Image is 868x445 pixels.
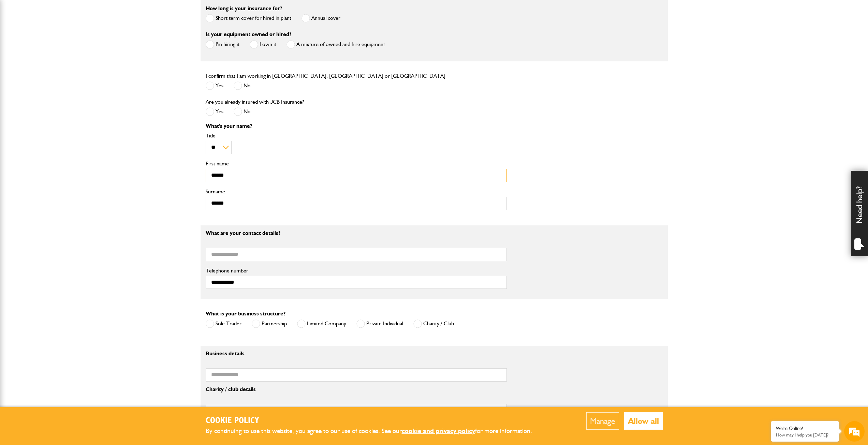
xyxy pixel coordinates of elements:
p: How may I help you today? [776,432,834,437]
p: What's your name? [206,123,507,129]
button: Allow all [624,412,663,430]
label: Are you already insured with JCB Insurance? [206,99,304,105]
div: Need help? [851,171,868,256]
label: Private Individual [356,320,403,328]
label: Is your equipment owned or hired? [206,32,291,37]
label: How long is your insurance for? [206,6,282,11]
label: Short term cover for hired in plant [206,14,291,23]
em: Start Chat [93,210,124,219]
a: cookie and privacy policy [402,427,475,435]
div: Chat with us now [35,38,115,47]
label: Charity / Club [413,320,454,328]
button: Manage [586,412,619,430]
div: Minimize live chat window [112,3,128,20]
label: No [234,81,251,90]
label: Telephone number [206,268,507,273]
input: Enter your phone number [9,103,124,118]
label: First name [206,161,507,166]
label: Surname [206,189,507,194]
label: Title [206,133,507,138]
label: Yes [206,81,223,90]
label: I confirm that I am working in [GEOGRAPHIC_DATA], [GEOGRAPHIC_DATA] or [GEOGRAPHIC_DATA] [206,73,445,79]
div: We're Online! [776,426,834,431]
h2: Cookie Policy [206,416,543,426]
p: Charity / club details [206,387,507,392]
label: A mixture of owned and hire equipment [286,40,385,49]
p: Business details [206,351,507,356]
input: Enter your last name [9,63,124,78]
label: I'm hiring it [206,40,239,49]
label: Partnership [252,320,287,328]
label: Yes [206,107,223,116]
label: What is your business structure? [206,311,285,316]
textarea: Type your message and hit 'Enter' [9,123,124,204]
input: Enter your email address [9,83,124,98]
label: No [234,107,251,116]
label: Annual cover [301,14,340,23]
label: Sole Trader [206,320,241,328]
label: I own it [250,40,276,49]
img: d_20077148190_company_1631870298795_20077148190 [12,38,29,47]
p: By continuing to use this website, you agree to our use of cookies. See our for more information. [206,426,543,436]
p: What are your contact details? [206,231,507,236]
label: Limited Company [297,320,346,328]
